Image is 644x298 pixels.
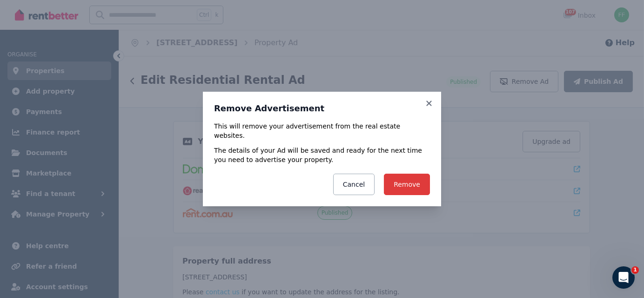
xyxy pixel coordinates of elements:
[384,174,430,195] button: Remove
[612,266,635,289] iframe: Intercom live chat
[214,146,430,164] p: The details of your Ad will be saved and ready for the next time you need to advertise your prope...
[631,266,639,274] span: 1
[214,122,430,140] p: This will remove your advertisement from the real estate websites.
[333,174,375,195] button: Cancel
[214,103,430,114] h3: Remove Advertisement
